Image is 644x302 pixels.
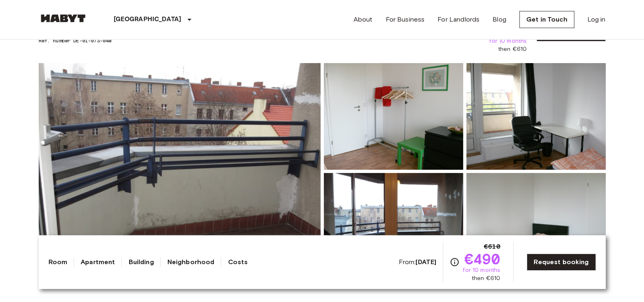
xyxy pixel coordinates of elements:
[39,37,154,44] span: Ref. number DE-01-073-04M
[228,257,248,267] a: Costs
[415,258,436,266] b: [DATE]
[128,257,154,267] a: Building
[472,274,500,282] span: then €610
[385,15,424,24] a: For Business
[39,14,88,22] img: Habyt
[466,63,606,170] img: Picture of unit DE-01-073-04M
[167,257,215,267] a: Neighborhood
[324,173,463,280] img: Picture of unit DE-01-073-04M
[324,63,463,170] img: Picture of unit DE-01-073-04M
[463,266,500,274] span: for 10 months
[399,258,437,267] span: From:
[484,242,501,252] span: €610
[489,37,527,45] span: for 10 months
[114,15,182,24] p: [GEOGRAPHIC_DATA]
[498,45,527,53] span: then €610
[437,15,479,24] a: For Landlords
[48,257,68,267] a: Room
[587,15,606,24] a: Log in
[450,257,459,267] svg: Check cost overview for full price breakdown. Please note that discounts apply to new joiners onl...
[39,63,321,280] img: Marketing picture of unit DE-01-073-04M
[464,252,501,266] span: €490
[466,173,606,280] img: Picture of unit DE-01-073-04M
[354,15,373,24] a: About
[527,254,596,271] a: Request booking
[81,257,115,267] a: Apartment
[519,11,574,28] a: Get in Touch
[492,15,506,24] a: Blog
